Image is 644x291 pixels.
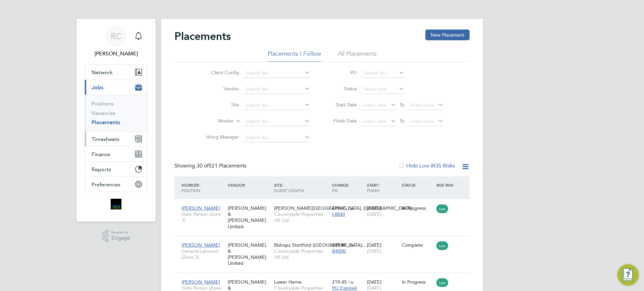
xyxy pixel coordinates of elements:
[85,162,147,177] button: Reports
[85,199,148,209] a: Go to home page
[332,279,347,285] span: £19.45
[92,166,111,173] span: Reports
[425,30,470,40] button: New Placement
[201,86,239,92] label: Vendor
[435,179,458,191] div: IR35 Risk
[180,179,226,196] div: Worker
[410,102,434,108] span: Select date
[365,179,400,196] div: Start
[85,95,147,131] div: Jobs
[102,230,130,242] a: Powered byEngage
[244,101,310,110] input: Search for...
[111,32,121,41] span: RC
[174,162,248,169] div: Showing
[180,275,470,281] a: [PERSON_NAME]Gate Person (Zone 3)[PERSON_NAME] & [PERSON_NAME] LimitedLower HerneCountryside Prop...
[362,85,404,94] input: Select one
[332,211,345,217] span: L4840
[327,86,357,92] label: Status
[274,205,412,211] span: [PERSON_NAME][GEOGRAPHIC_DATA], [GEOGRAPHIC_DATA]
[244,85,310,94] input: Search for...
[244,133,310,142] input: Search for...
[85,177,147,192] button: Preferences
[338,50,377,62] li: All Placements
[85,50,148,58] span: Robyn Clarke
[332,248,346,254] span: B4000
[363,118,387,124] span: Select date
[400,179,435,191] div: Status
[201,102,239,108] label: Site
[398,162,455,169] label: Hide Low IR35 Risks
[85,132,147,146] button: Timesheets
[201,134,239,140] label: Hiring Manager
[226,202,272,233] div: [PERSON_NAME] & [PERSON_NAME] Limited
[201,69,239,76] label: Client Config
[111,230,130,235] span: Powered by
[274,248,329,260] span: Countryside Properties UK Ltd
[402,242,433,248] div: Complete
[181,248,224,260] span: General Labourer (Zone 3)
[197,162,247,169] span: 521 Placements
[330,179,365,196] div: Charge
[272,179,330,196] div: Site
[327,102,357,108] label: Start Date
[180,201,470,207] a: [PERSON_NAME]Gate Person (Zone 3)[PERSON_NAME] & [PERSON_NAME] Limited[PERSON_NAME][GEOGRAPHIC_DA...
[436,278,448,287] span: Low
[274,279,302,285] span: Lower Herne
[348,206,354,211] span: / hr
[76,19,156,222] nav: Main navigation
[397,100,406,109] span: To
[181,182,200,193] span: / Position
[85,26,148,58] a: RC[PERSON_NAME]
[327,118,357,124] label: Finish Date
[274,242,367,248] span: Bishops Stortford ([GEOGRAPHIC_DATA]…
[181,242,220,248] span: [PERSON_NAME]
[274,182,304,193] span: / Client Config
[274,211,329,223] span: Countryside Properties UK Ltd
[332,285,357,291] span: PO Expired
[92,181,120,188] span: Preferences
[92,119,120,126] a: Placements
[226,179,272,191] div: Vendor
[362,68,404,78] input: Search for...
[181,211,224,223] span: Gate Person (Zone 3)
[332,242,347,248] span: £18.88
[92,136,119,142] span: Timesheets
[402,279,433,285] div: In Progress
[85,65,147,80] button: Network
[365,239,400,257] div: [DATE]
[181,279,220,285] span: [PERSON_NAME]
[367,182,380,193] span: / Finish
[397,116,406,125] span: To
[367,211,381,217] span: [DATE]
[195,118,233,125] label: Worker
[436,241,448,250] span: Low
[180,238,470,244] a: [PERSON_NAME]General Labourer (Zone 3)[PERSON_NAME] & [PERSON_NAME] LimitedBishops Stortford ([GE...
[367,285,381,291] span: [DATE]
[332,205,347,211] span: £19.45
[436,204,448,213] span: Low
[92,84,103,91] span: Jobs
[85,147,147,161] button: Finance
[348,243,354,248] span: / hr
[174,30,231,43] h2: Placements
[244,117,310,126] input: Search for...
[365,202,400,221] div: [DATE]
[92,69,113,76] span: Network
[402,205,433,211] div: In Progress
[92,110,115,116] a: Vacancies
[197,162,209,169] span: 30 of
[92,151,110,157] span: Finance
[327,69,357,76] label: PO
[85,80,147,95] button: Jobs
[363,102,387,108] span: Select date
[244,68,310,78] input: Search for...
[111,235,130,241] span: Engage
[332,182,350,193] span: / PO
[348,280,354,285] span: / hr
[92,100,114,107] a: Positions
[268,50,321,62] li: Placements I Follow
[181,205,220,211] span: [PERSON_NAME]
[410,118,434,124] span: Select date
[111,199,121,209] img: bromak-logo-retina.png
[617,264,639,286] button: Engage Resource Center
